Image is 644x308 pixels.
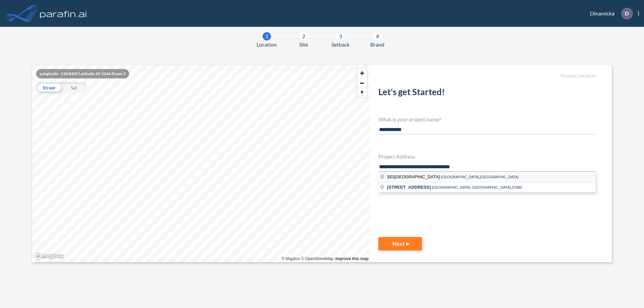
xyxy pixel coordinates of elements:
div: Longitude: -110.8407 Latitude: 49.1044 Zoom: 2 [36,69,129,78]
div: Dinamicka [580,8,639,19]
img: logo [39,7,88,20]
span: Reset bearing to north [357,88,367,98]
h5: Project Location [378,73,596,79]
div: Sat [61,82,87,93]
a: OpenStreetMap [301,256,333,261]
h2: Let's get Started! [378,87,596,100]
a: Improve this map [335,256,369,261]
button: Zoom in [357,68,367,78]
canvas: Map [32,65,370,262]
span: [GEOGRAPHIC_DATA] [387,174,441,179]
div: 2 [300,32,308,41]
span: [STREET_ADDRESS] [387,185,431,190]
span: Brand [370,41,384,49]
button: Reset bearing to north [357,88,367,98]
span: 321 [387,174,394,179]
p: D [625,10,629,16]
button: Zoom out [357,78,367,88]
span: Site [299,41,308,49]
h4: What is your project name? [378,116,596,122]
a: Mapbox homepage [34,252,64,260]
a: Mapbox [281,256,300,261]
span: Setback [331,41,350,49]
div: Street [36,82,61,93]
span: [GEOGRAPHIC_DATA],[GEOGRAPHIC_DATA] [441,175,519,179]
div: 1 [263,32,271,41]
button: Next [378,237,422,250]
span: Location [257,41,277,49]
span: [GEOGRAPHIC_DATA], [GEOGRAPHIC_DATA],07885 [432,185,522,189]
div: 3 [336,32,345,41]
div: 4 [373,32,382,41]
h4: Project Address [378,153,596,160]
